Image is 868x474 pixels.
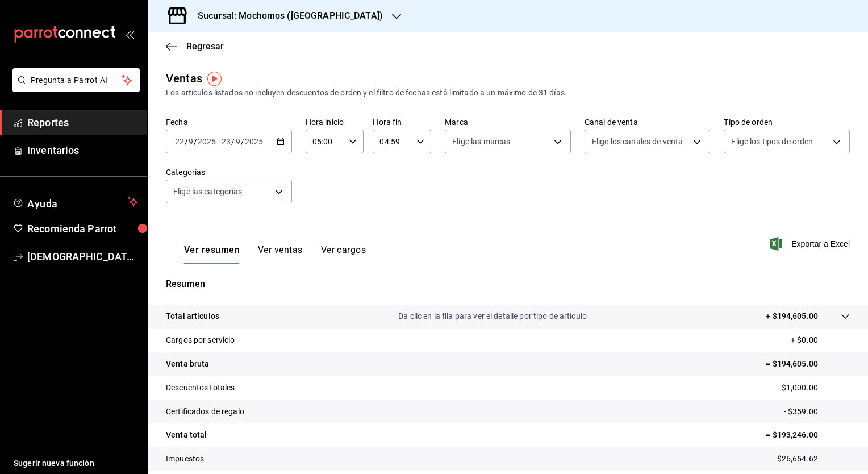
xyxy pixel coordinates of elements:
[27,195,123,209] span: Ayuda
[166,334,235,346] p: Cargos por servicio
[14,458,138,469] span: Sugerir nueva función
[221,137,231,146] input: --
[188,137,194,146] input: --
[166,453,204,465] p: Impuestos
[166,277,850,291] p: Resumen
[125,30,134,39] button: open_drawer_menu
[186,41,224,52] span: Regresar
[166,310,219,322] p: Total artículos
[445,118,571,126] label: Marca
[218,137,220,146] span: -
[452,136,510,147] span: Elige las marcas
[166,118,292,126] label: Fecha
[766,310,818,322] p: + $194,605.00
[166,87,850,99] div: Los artículos listados no incluyen descuentos de orden y el filtro de fechas está limitado a un m...
[772,237,850,251] button: Exportar a Excel
[241,137,244,146] span: /
[27,143,138,158] span: Inventarios
[184,244,366,264] div: navigation tabs
[166,41,224,52] button: Regresar
[724,118,850,126] label: Tipo de orden
[194,137,197,146] span: /
[791,334,850,346] p: + $0.00
[321,244,366,264] button: Ver cargos
[27,249,138,264] span: [DEMOGRAPHIC_DATA][PERSON_NAME]
[766,429,850,441] p: = $193,246.00
[189,9,383,23] h3: Sucursal: Mochomos ([GEOGRAPHIC_DATA])
[731,136,813,147] span: Elige los tipos de orden
[27,115,138,130] span: Reportes
[778,382,850,394] p: - $1,000.00
[166,358,209,370] p: Venta bruta
[258,244,303,264] button: Ver ventas
[8,82,140,94] a: Pregunta a Parrot AI
[306,118,364,126] label: Hora inicio
[173,186,243,197] span: Elige las categorías
[585,118,711,126] label: Canal de venta
[27,221,138,236] span: Recomienda Parrot
[766,358,850,370] p: = $194,605.00
[166,382,235,394] p: Descuentos totales
[773,453,850,465] p: - $26,654.62
[398,310,587,322] p: Da clic en la fila para ver el detalle por tipo de artículo
[784,406,850,418] p: - $359.00
[231,137,235,146] span: /
[31,74,122,86] span: Pregunta a Parrot AI
[166,406,244,418] p: Certificados de regalo
[184,244,240,264] button: Ver resumen
[244,137,264,146] input: ----
[197,137,216,146] input: ----
[166,429,207,441] p: Venta total
[592,136,683,147] span: Elige los canales de venta
[207,72,222,86] img: Tooltip marker
[174,137,185,146] input: --
[166,168,292,176] label: Categorías
[235,137,241,146] input: --
[373,118,431,126] label: Hora fin
[12,68,140,92] button: Pregunta a Parrot AI
[185,137,188,146] span: /
[166,70,202,87] div: Ventas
